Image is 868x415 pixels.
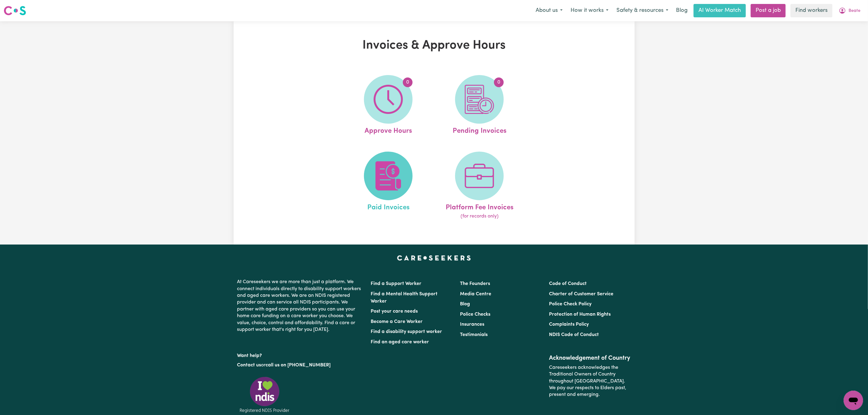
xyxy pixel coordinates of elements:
p: Careseekers acknowledges the Traditional Owners of Country throughout [GEOGRAPHIC_DATA]. We pay o... [549,362,631,401]
a: Blog [672,4,691,17]
span: (for records only) [461,213,499,220]
span: Approve Hours [365,124,412,136]
a: Blog [460,302,470,307]
p: Want help? [237,350,364,359]
a: NDIS Code of Conduct [549,332,599,337]
p: or [237,359,364,371]
button: About us [532,4,567,17]
span: Paid Invoices [367,200,410,213]
a: Charter of Customer Service [549,292,613,297]
a: Post a job [751,4,786,17]
button: My Account [835,4,864,17]
a: Contact us [237,363,261,368]
a: Find an aged care worker [371,340,429,345]
button: Safety & resources [612,4,672,17]
h1: Invoices & Approve Hours [304,38,564,53]
a: Insurances [460,322,484,327]
span: 0 [403,77,413,87]
a: Find a Support Worker [371,281,422,286]
a: Police Check Policy [549,302,592,307]
img: Careseekers logo [4,5,26,16]
iframe: Button to launch messaging window, conversation in progress [844,391,863,410]
h2: Acknowledgement of Country [549,355,631,362]
span: 0 [494,77,504,87]
a: AI Worker Match [694,4,746,17]
a: Careseekers logo [4,4,26,18]
img: Registered NDIS provider [237,376,292,414]
span: Beate [849,8,860,14]
span: Platform Fee Invoices [446,200,513,213]
a: Police Checks [460,312,490,317]
a: Pending Invoices [436,75,523,136]
a: Platform Fee Invoices(for records only) [436,152,523,220]
span: Pending Invoices [453,124,506,136]
a: Find workers [791,4,832,17]
a: Find a Mental Health Support Worker [371,292,438,304]
button: How it works [567,4,612,17]
a: Complaints Policy [549,322,589,327]
a: Testimonials [460,332,488,337]
a: Approve Hours [345,75,432,136]
a: Post your care needs [371,309,418,314]
a: The Founders [460,281,490,286]
a: Find a disability support worker [371,329,442,334]
a: Protection of Human Rights [549,312,611,317]
a: Paid Invoices [345,152,432,220]
a: Media Centre [460,292,491,297]
a: Become a Care Worker [371,319,423,324]
a: call us on [PHONE_NUMBER] [266,363,331,368]
a: Code of Conduct [549,281,587,286]
p: At Careseekers we are more than just a platform. We connect individuals directly to disability su... [237,276,364,335]
a: Careseekers home page [397,256,471,260]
